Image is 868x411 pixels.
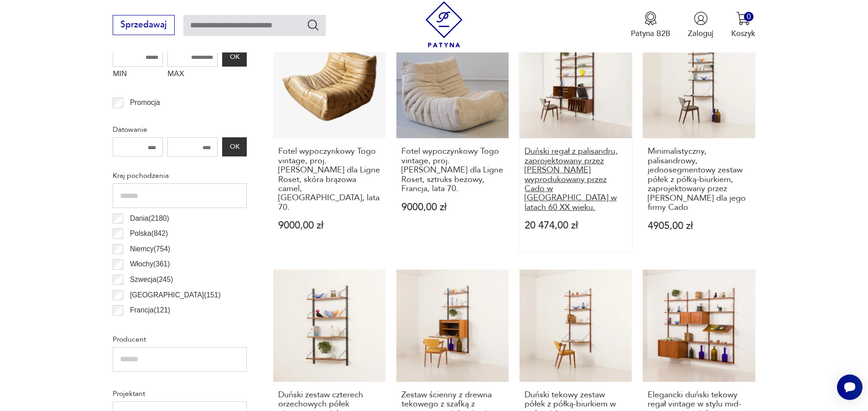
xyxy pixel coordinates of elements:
[631,11,670,39] a: Ikona medaluPatyna B2B
[278,147,381,212] h3: Fotel wypoczynkowy Togo vintage, proj. [PERSON_NAME] dla Ligne Roset, skóra brązowa camel, [GEOGR...
[631,28,670,39] p: Patyna B2B
[648,147,750,212] h3: Minimalistyczny, palisandrowy, jednosegmentowy zestaw półek z półką-biurkiem, zaprojektowany prze...
[731,28,755,39] p: Koszyk
[401,203,504,212] p: 9000,00 zł
[525,221,627,230] p: 20 474,00 zł
[222,47,247,67] button: OK
[130,274,173,286] p: Szwecja ( 245 )
[130,258,170,270] p: Włochy ( 361 )
[130,97,160,109] p: Promocja
[744,12,754,21] div: 0
[278,221,381,230] p: 9000,00 zł
[520,26,632,252] a: Duński regał z palisandru, zaprojektowany przez Poula Cadoviusa wyprodukowany przez Cado w Danii ...
[307,18,320,31] button: Szukaj
[222,137,247,156] button: OK
[273,26,385,252] a: KlasykFotel wypoczynkowy Togo vintage, proj. M. Ducaroy dla Ligne Roset, skóra brązowa camel, Fra...
[167,67,218,84] label: MAX
[643,26,755,252] a: Minimalistyczny, palisandrowy, jednosegmentowy zestaw półek z półką-biurkiem, zaprojektowany prze...
[130,304,170,316] p: Francja ( 121 )
[130,243,170,255] p: Niemcy ( 754 )
[644,11,658,26] img: Ikona medalu
[113,388,247,400] p: Projektant
[113,124,247,135] p: Datowanie
[688,11,713,39] button: Zaloguj
[113,67,163,84] label: MIN
[688,28,713,39] p: Zaloguj
[113,15,174,35] button: Sprzedawaj
[648,221,750,231] p: 4905,00 zł
[731,11,755,39] button: 0Koszyk
[130,213,169,224] p: Dania ( 2180 )
[837,375,863,400] iframe: Smartsupp widget button
[130,228,168,239] p: Polska ( 842 )
[694,11,708,26] img: Ikonka użytkownika
[421,1,467,47] img: Patyna - sklep z meblami i dekoracjami vintage
[130,289,221,301] p: [GEOGRAPHIC_DATA] ( 151 )
[113,170,247,182] p: Kraj pochodzenia
[130,320,170,332] p: Czechy ( 113 )
[525,147,627,212] h3: Duński regał z palisandru, zaprojektowany przez [PERSON_NAME] wyprodukowany przez Cado w [GEOGRAP...
[401,147,504,193] h3: Fotel wypoczynkowy Togo vintage, proj. [PERSON_NAME] dla Ligne Roset, sztruks beżowy, Francja, la...
[736,11,750,26] img: Ikona koszyka
[113,22,174,29] a: Sprzedawaj
[631,11,670,39] button: Patyna B2B
[396,26,509,252] a: KlasykFotel wypoczynkowy Togo vintage, proj. M. Ducaroy dla Ligne Roset, sztruks beżowy, Francja,...
[113,333,247,345] p: Producent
